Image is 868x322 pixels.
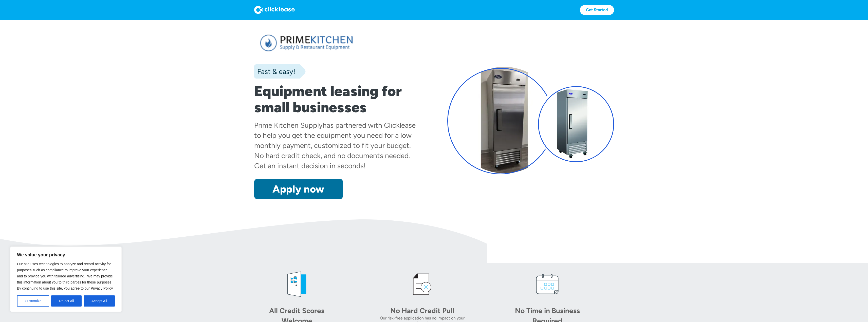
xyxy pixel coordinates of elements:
[17,295,49,307] button: Customize
[84,295,115,307] button: Accept All
[254,6,295,14] img: Logo
[254,83,421,116] h1: Equipment leasing for small businesses
[254,179,343,199] a: Apply now
[254,121,416,170] div: has partnered with Clicklease to help you get the equipment you need for a low monthly payment, c...
[10,247,122,312] div: We value your privacy
[387,306,458,316] div: No Hard Credit Pull
[17,262,114,290] span: Our site uses technologies to analyze and record activity for purposes such as compliance to impr...
[282,269,312,299] img: welcome icon
[51,295,82,307] button: Reject All
[580,5,614,15] a: Get Started
[254,66,295,77] div: Fast & easy!
[407,269,437,299] img: credit icon
[254,121,323,129] div: Prime Kitchen Supply
[532,269,563,299] img: calendar icon
[17,252,115,258] p: We value your privacy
